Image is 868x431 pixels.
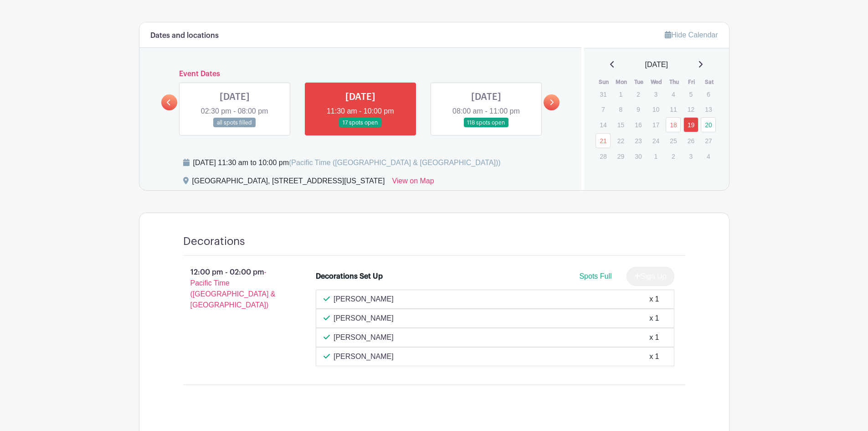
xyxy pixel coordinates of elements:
p: 31 [596,87,611,101]
p: 14 [596,118,611,132]
p: 23 [631,134,646,148]
p: 11 [666,102,681,116]
p: 2 [631,87,646,101]
p: [PERSON_NAME] [334,313,394,324]
div: x 1 [649,294,659,305]
th: Sat [700,78,718,87]
p: 15 [613,118,628,132]
th: Fri [683,78,701,87]
p: 17 [648,118,663,132]
th: Mon [613,78,631,87]
p: 9 [631,102,646,116]
h6: Event Dates [177,70,544,78]
th: Wed [648,78,666,87]
div: x 1 [649,351,659,362]
div: [DATE] 11:30 am to 10:00 pm [193,157,501,168]
th: Tue [630,78,648,87]
p: 5 [683,87,699,101]
p: 8 [613,102,628,116]
p: 1 [613,87,628,101]
a: 21 [596,133,611,148]
th: Sun [595,78,613,87]
a: View on Map [392,176,434,190]
div: x 1 [649,332,659,343]
p: 22 [613,134,628,148]
p: 3 [683,149,699,163]
p: 13 [701,102,716,116]
p: 1 [648,149,663,163]
p: 4 [701,149,716,163]
p: 6 [701,87,716,101]
div: [GEOGRAPHIC_DATA], [STREET_ADDRESS][US_STATE] [192,176,385,190]
div: x 1 [649,313,659,324]
p: 7 [596,102,611,116]
p: 25 [666,134,681,148]
p: 12 [683,102,699,116]
a: Hide Calendar [665,31,718,39]
p: [PERSON_NAME] [334,332,394,343]
p: 12:00 pm - 02:00 pm [169,263,302,314]
a: 18 [666,117,681,132]
p: 30 [631,149,646,163]
a: 20 [701,117,716,132]
p: 16 [631,118,646,132]
span: [DATE] [645,59,668,70]
p: 24 [648,134,663,148]
p: 26 [683,134,699,148]
th: Thu [665,78,683,87]
p: 28 [596,149,611,163]
p: 2 [666,149,681,163]
span: (Pacific Time ([GEOGRAPHIC_DATA] & [GEOGRAPHIC_DATA])) [289,159,501,166]
p: 29 [613,149,628,163]
span: Spots Full [579,272,611,280]
p: 3 [648,87,663,101]
p: 27 [701,134,716,148]
p: 4 [666,87,681,101]
p: [PERSON_NAME] [334,294,394,305]
h4: Decorations [183,235,245,248]
p: [PERSON_NAME] [334,351,394,362]
div: Decorations Set Up [316,271,383,282]
h6: Dates and locations [150,31,219,40]
p: 10 [648,102,663,116]
a: 19 [683,117,699,132]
